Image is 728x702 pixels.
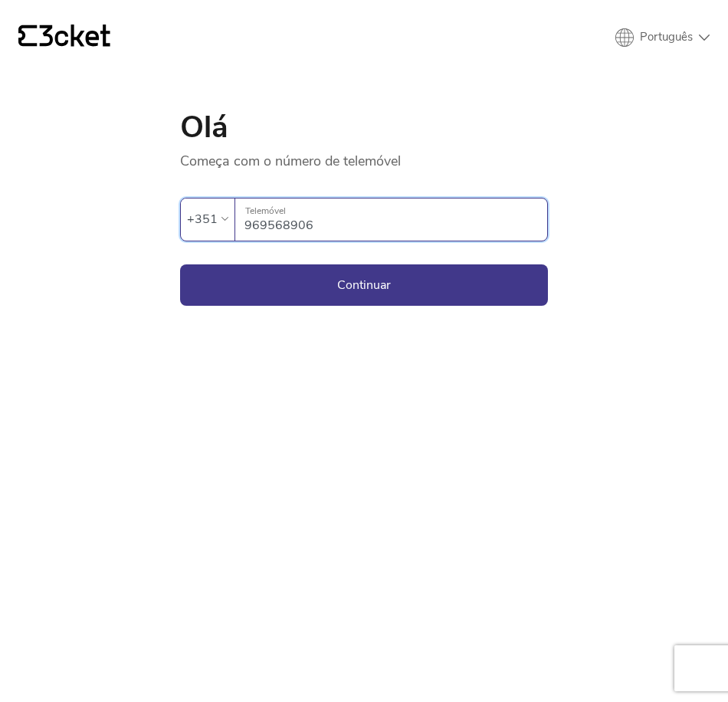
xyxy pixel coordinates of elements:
[180,143,548,170] p: Começa com o número de telemóvel
[235,198,547,224] label: Telemóvel
[180,264,548,306] button: Continuar
[187,208,218,231] div: +351
[244,198,547,241] input: Telemóvel
[18,25,110,51] a: {' '}
[18,25,37,47] g: {' '}
[180,112,548,143] h1: Olá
